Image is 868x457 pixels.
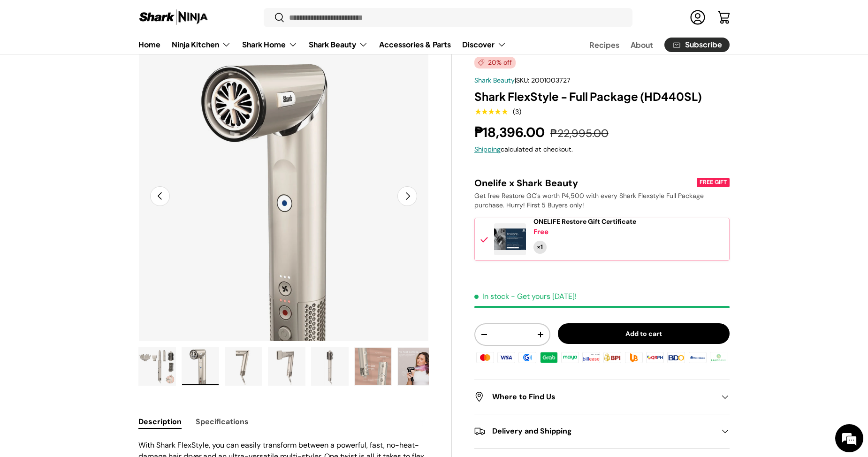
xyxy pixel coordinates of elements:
img: landbank [708,350,729,365]
img: maya [560,350,580,365]
img: bdo [666,350,686,365]
img: metrobank [687,350,708,365]
div: Quantity [533,241,547,254]
img: shark-flexstyle-esential-package-air-drying-with-styling-concentrator-unit-left-side-view-sharkni... [268,348,305,385]
img: shark-flexstyle-esential-package-ho-heat-damage-infographic-full-view-sharkninja-philippines [398,348,434,385]
media-gallery: Gallery Viewer [138,51,429,388]
s: ₱22,995.00 [550,126,609,140]
img: billease [581,350,602,365]
span: ★★★★★ [474,107,508,116]
summary: Shark Home [236,35,303,54]
img: visa [496,350,517,365]
button: Add to cart [558,323,730,344]
a: Home [138,35,160,53]
span: SKU: [516,76,529,84]
img: shark-flexstyle-esential-package-air-dyring-unit-functions-infographic-full-view-sharkninja-phili... [355,348,391,385]
strong: ₱18,396.00 [474,123,547,141]
img: Shark FlexStyle - Full Package (HD440SL) [312,348,348,385]
h1: Shark FlexStyle - Full Package (HD440SL) [474,89,730,104]
button: Specifications [196,411,249,432]
span: | [515,76,571,84]
img: bpi [602,350,623,365]
span: In stock [474,291,509,301]
img: shark-flexstyle-full-package-what's-in-the-box-full-view-sharkninja-philippines [139,348,175,385]
div: Free [533,227,548,237]
a: Recipes [589,36,619,54]
summary: Shark Beauty [303,35,373,54]
button: Description [138,411,182,432]
img: grabpay [539,350,559,365]
a: Accessories & Parts [379,35,451,53]
em: Submit [137,289,170,302]
a: Subscribe [664,38,730,52]
nav: Secondary [567,35,730,54]
div: FREE GIFT [697,178,730,187]
summary: Discover [457,35,512,54]
span: Subscribe [685,41,722,49]
span: Get free Restore GC's worth P4,500 with every Shark Flexstyle Full Package purchase. Hurry! First... [474,191,704,209]
summary: Ninja Kitchen [166,35,236,54]
h2: Delivery and Shipping [474,426,715,437]
img: gcash [517,350,538,365]
summary: Where to Find Us [474,380,730,414]
a: Shipping [474,145,501,153]
span: 2001003727 [531,76,571,84]
nav: Primary [138,35,506,54]
a: Shark Beauty [474,76,515,84]
div: (3) [513,108,521,115]
img: master [475,350,495,365]
div: 5.0 out of 5.0 stars [474,107,508,116]
summary: Delivery and Shipping [474,414,730,448]
div: Leave a message [49,53,158,65]
textarea: Type your message and click 'Submit' [5,256,179,289]
h2: Where to Find Us [474,391,715,403]
img: Shark Ninja Philippines [138,8,209,27]
img: Shark FlexStyle - Full Package (HD440SL) [225,348,262,385]
p: - Get yours [DATE]! [511,291,577,301]
div: calculated at checkout. [474,145,730,154]
img: ubp [624,350,644,365]
span: We are offline. Please leave us a message. [20,118,164,213]
div: Minimize live chat window [154,5,176,27]
a: ONELIFE Restore Gift Certificate [533,218,636,226]
div: Onelife x Shark Beauty [474,177,695,189]
img: shark-flexstyle-esential-package-air-drying-unit-full-view-sharkninja-philippines [182,348,219,385]
a: About [631,36,653,54]
img: qrph [645,350,665,365]
span: 20% off [474,57,516,69]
